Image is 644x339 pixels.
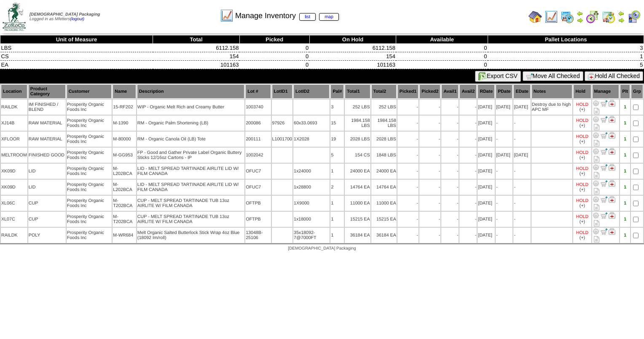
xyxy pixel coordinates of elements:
[113,228,136,243] td: M-WR684
[459,212,477,227] td: -
[496,148,513,163] td: [DATE]
[478,228,495,243] td: [DATE]
[309,52,396,61] td: 154
[459,132,477,147] td: -
[28,212,66,227] td: CUP
[70,17,84,22] a: (logout)
[397,228,419,243] td: -
[576,150,589,155] div: HOLD
[28,196,66,211] td: CUP
[137,196,244,211] td: CUP - MELT SPREAD TARTINADE TUB 13oz AIRLITE W/ FILM CANADA
[488,44,644,52] td: 3
[293,164,330,179] td: 1x24000
[371,132,397,147] td: 2028 LBS
[594,140,599,146] i: Note
[245,196,271,211] td: OFTPB
[496,164,513,179] td: -
[531,100,573,115] td: Destroy due to high APC MF
[67,132,112,147] td: Prosperity Organic Foods Inc
[601,116,607,123] img: Move
[496,84,513,99] th: PDate
[0,44,153,52] td: LBS
[293,180,330,195] td: 1x28800
[137,212,244,227] td: CUP - MELT SPREAD TARTINADE TUB 13oz AIRLITE W/ FILM CANADA
[3,3,26,31] img: zoroco-logo-small.webp
[478,116,495,131] td: [DATE]
[1,196,27,211] td: XL06C
[601,196,607,203] img: Move
[28,148,66,163] td: FINISHED GOOD
[620,185,630,190] div: 1
[245,84,271,99] th: Lot #
[441,84,459,99] th: Avail1
[67,116,112,131] td: Prosperity Organic Foods Inc
[1,148,27,163] td: MELTROOM
[245,180,271,195] td: OFUC7
[513,196,530,211] td: -
[593,164,599,171] img: Adjust
[397,196,419,211] td: -
[488,52,644,61] td: 1
[593,228,599,235] img: Adjust
[1,100,27,115] td: RAILDK
[631,84,643,99] th: Grp
[545,10,558,24] img: line_graph.gif
[513,164,530,179] td: -
[330,228,344,243] td: 1
[620,105,630,110] div: 1
[576,230,589,235] div: HOLD
[220,9,233,22] img: line_graph.gif
[419,212,440,227] td: -
[1,84,27,99] th: Location
[397,116,419,131] td: -
[0,61,153,69] td: EA
[419,84,440,99] th: Picked2
[1,228,27,243] td: RAILDK
[580,219,585,224] div: (+)
[288,246,356,251] span: [DEMOGRAPHIC_DATA] Packaging
[594,172,599,178] i: Note
[1,180,27,195] td: XK09D
[1,212,27,227] td: XL07C
[245,148,271,163] td: 1002042
[345,212,370,227] td: 15215 EA
[488,61,644,69] td: 5
[137,100,244,115] td: WIP - Organic Melt Rich and Creamy Butter
[309,61,396,69] td: 101163
[67,212,112,227] td: Prosperity Organic Foods Inc
[620,201,630,206] div: 1
[593,132,599,139] img: Adjust
[345,164,370,179] td: 24000 EA
[345,180,370,195] td: 14764 EA
[153,44,240,52] td: 6112.158
[594,236,599,242] i: Note
[580,171,585,176] div: (+)
[67,228,112,243] td: Prosperity Organic Foods Inc
[620,233,630,238] div: 1
[609,196,615,203] img: Manage Hold
[588,73,595,80] img: hold.gif
[620,84,630,99] th: Plt
[459,84,477,99] th: Avail2
[30,12,100,17] span: [DEMOGRAPHIC_DATA] Packaging
[576,182,589,187] div: HOLD
[245,100,271,115] td: 1003740
[593,212,599,219] img: Adjust
[239,35,309,44] th: Picked
[319,13,339,21] a: map
[1,132,27,147] td: XFLOOR
[293,84,330,99] th: LotID2
[577,10,583,17] img: arrowleft.gif
[137,132,244,147] td: RM - Organic Canola Oil (LB) Tote
[67,164,112,179] td: Prosperity Organic Foods Inc
[627,10,641,24] img: calendarcustomer.gif
[513,180,530,195] td: -
[478,100,495,115] td: [DATE]
[478,148,495,163] td: [DATE]
[371,84,397,99] th: Total2
[576,102,589,107] div: HOLD
[620,121,630,126] div: 1
[245,212,271,227] td: OFTPB
[531,84,573,99] th: Notes
[330,116,344,131] td: 15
